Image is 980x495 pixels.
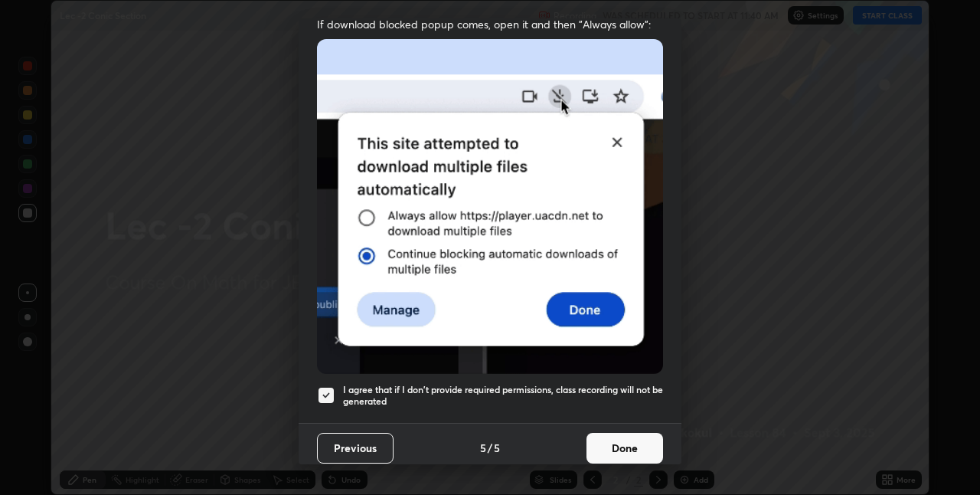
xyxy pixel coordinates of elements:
h4: 5 [494,440,500,456]
button: Previous [317,433,394,464]
h4: / [488,440,492,456]
img: downloads-permission-blocked.gif [317,39,663,374]
span: If download blocked popup comes, open it and then "Always allow": [317,17,663,31]
button: Done [586,433,663,464]
h4: 5 [480,440,486,456]
h5: I agree that if I don't provide required permissions, class recording will not be generated [343,384,663,408]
